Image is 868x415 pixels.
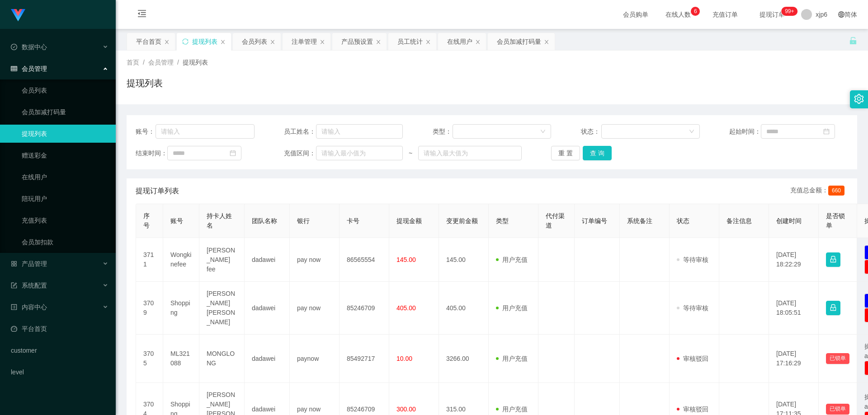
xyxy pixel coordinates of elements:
span: 用户充值 [496,304,528,312]
span: 用户充值 [496,355,528,362]
span: 是否锁单 [826,212,845,229]
span: 持卡人姓名 [207,212,232,229]
i: 图标: close [220,39,226,45]
span: 产品管理 [11,260,47,267]
span: 状态： [581,127,601,136]
td: 3266.00 [439,335,489,383]
a: 提现列表 [22,125,108,143]
td: dadawei [245,238,290,282]
span: 660 [828,186,844,196]
i: 图标: unlock [849,37,857,45]
span: ~ [403,149,418,158]
span: 银行 [297,217,310,224]
span: 代付渠道 [546,212,565,229]
td: [DATE] 17:16:29 [769,335,819,383]
i: 图标: check-circle-o [11,44,17,50]
input: 请输入 [316,124,403,139]
div: 提现列表 [192,33,217,50]
i: 图标: close [270,39,275,45]
i: 图标: profile [11,304,17,310]
div: 员工统计 [397,33,423,50]
i: 图标: down [540,129,546,135]
span: 会员管理 [11,65,47,72]
span: 变更前金额 [446,217,478,224]
div: 产品预设置 [341,33,373,50]
div: 会员加减打码量 [497,33,541,50]
span: 300.00 [396,406,416,413]
span: 审核驳回 [677,355,708,362]
span: 序号 [143,212,150,229]
i: 图标: close [425,39,431,45]
td: Shopping [163,282,199,335]
span: 145.00 [396,256,416,263]
span: 用户充值 [496,256,528,263]
td: [PERSON_NAME] [PERSON_NAME] [199,282,245,335]
span: 账号： [136,127,156,136]
i: 图标: calendar [823,128,830,135]
td: Wongkinefee [163,238,199,282]
div: 在线用户 [447,33,472,50]
td: [PERSON_NAME] fee [199,238,245,282]
button: 重 置 [551,146,580,160]
span: 起始时间： [729,127,761,136]
span: / [177,59,179,66]
span: 员工姓名： [284,127,316,136]
span: 提现订单列表 [136,186,179,196]
a: level [11,363,108,381]
td: 86565554 [340,238,389,282]
span: 等待审核 [677,256,708,263]
td: pay now [290,282,340,335]
div: 平台首页 [136,33,161,50]
td: [DATE] 18:22:29 [769,238,819,282]
span: / [143,59,145,66]
span: 卡号 [347,217,359,224]
td: 3709 [136,282,163,335]
td: ML321088 [163,335,199,383]
span: 数据中心 [11,43,47,51]
i: 图标: sync [182,38,189,45]
i: 图标: close [376,39,381,45]
input: 请输入 [156,124,255,139]
span: 充值区间： [284,149,316,158]
span: 提现订单 [755,11,789,18]
img: logo.9652507e.png [11,9,25,22]
span: 备注信息 [726,217,752,224]
span: 提现金额 [396,217,422,224]
button: 已锁单 [826,404,849,415]
span: 提现列表 [183,59,208,66]
span: 系统配置 [11,282,47,289]
span: 账号 [170,217,183,224]
td: 405.00 [439,282,489,335]
i: 图标: form [11,282,17,289]
span: 10.00 [396,355,412,362]
i: 图标: appstore-o [11,261,17,267]
td: 3705 [136,335,163,383]
a: customer [11,341,108,359]
i: 图标: setting [854,94,864,104]
span: 创建时间 [776,217,802,224]
span: 系统备注 [627,217,652,224]
i: 图标: close [544,39,549,45]
a: 陪玩用户 [22,190,108,208]
a: 会员加减打码量 [22,103,108,121]
div: 会员列表 [242,33,267,50]
a: 图标: dashboard平台首页 [11,320,108,338]
i: 图标: close [320,39,325,45]
a: 会员加扣款 [22,233,108,251]
span: 审核驳回 [677,406,708,413]
span: 内容中心 [11,303,47,311]
span: 类型： [433,127,453,136]
td: 145.00 [439,238,489,282]
p: 6 [694,7,697,16]
a: 赠送彩金 [22,146,108,164]
div: 充值总金额： [790,186,848,196]
i: 图标: table [11,65,17,72]
button: 已锁单 [826,353,849,364]
span: 首页 [127,59,139,66]
span: 订单编号 [582,217,607,224]
button: 查 询 [583,146,612,160]
i: 图标: global [838,11,844,18]
button: 图标: lock [826,301,840,315]
i: 图标: close [475,39,481,45]
td: 85492717 [340,335,389,383]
